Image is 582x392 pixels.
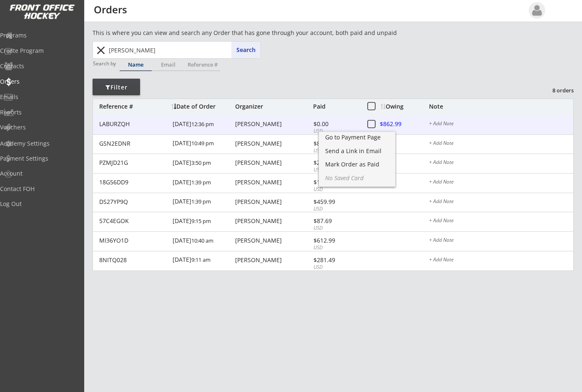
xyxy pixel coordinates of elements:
button: Search [231,42,261,58]
div: USD [314,244,358,251]
div: 8NITQ028 [99,257,168,263]
div: Note [429,104,573,109]
div: Reference # [185,62,220,67]
div: MI36YO1D [99,238,168,243]
input: Start typing name... [107,42,261,58]
div: Owing [381,104,429,109]
div: [DATE] [173,154,233,173]
div: DS27YP9Q [99,199,168,205]
div: $246.78 [314,160,358,166]
div: $102.99 [314,179,358,185]
button: close [94,44,108,57]
font: 9:11 am [191,256,211,263]
div: [PERSON_NAME] [235,199,311,205]
a: Go to Payment Page [319,132,395,144]
div: + Add Note [429,218,573,225]
font: 1:39 pm [191,179,211,186]
div: [DATE] [173,115,233,134]
div: [PERSON_NAME] [235,218,311,224]
div: PZMJD21G [99,160,168,166]
font: 10:40 am [191,237,213,244]
div: + Add Note [429,179,573,186]
div: $87.69 [314,218,358,224]
div: 18G56DD9 [99,179,168,185]
div: LABURZQH [99,121,168,127]
div: Send a Link in Email [325,148,389,154]
div: USD [314,264,358,271]
div: Name [120,62,152,67]
font: 1:39 pm [191,198,211,205]
div: This is where you can view and search any Order that has gone through your account, both paid and... [93,29,444,37]
div: $862.99 [380,121,428,127]
font: 12:36 pm [191,120,214,128]
div: 8 orders [530,87,574,94]
div: [DATE] [173,251,233,270]
div: Date of Order [171,104,233,109]
div: USD [314,166,358,174]
div: + Add Note [429,121,573,128]
div: [PERSON_NAME] [235,179,311,185]
div: [PERSON_NAME] [235,257,311,263]
div: Mark Order as Paid [325,161,389,167]
div: No Saved Card [325,175,389,181]
div: [PERSON_NAME] [235,141,311,146]
div: + Add Note [429,160,573,166]
div: USD [314,225,358,232]
div: $459.99 [314,199,358,205]
div: [DATE] [173,232,233,251]
font: 9:15 pm [191,217,211,225]
div: USD [314,147,358,154]
div: $87.69 [314,141,358,146]
div: [DATE] [173,212,233,231]
font: 10:49 pm [191,139,214,147]
div: [PERSON_NAME] [235,121,311,127]
div: + Add Note [429,199,573,206]
div: 57C4EGOK [99,218,168,224]
div: USD [314,186,358,193]
div: $281.49 [314,257,358,263]
div: Search by [93,61,117,66]
div: [PERSON_NAME] [235,238,311,243]
div: Reference # [99,104,167,109]
div: GSN2EDNR [99,141,168,146]
div: + Add Note [429,238,573,244]
div: Paid [313,104,358,109]
div: [DATE] [173,193,233,212]
div: + Add Note [429,141,573,147]
div: $0.00 [314,121,358,127]
div: $612.99 [314,238,358,243]
div: Go to Payment Page [325,134,389,140]
div: [DATE] [173,135,233,154]
div: USD [314,206,358,213]
div: Filter [93,83,140,92]
div: [DATE] [173,174,233,192]
div: [PERSON_NAME] [235,160,311,166]
div: Email [152,62,184,67]
font: 3:50 pm [191,159,211,166]
div: + Add Note [429,257,573,264]
div: Open popup for option to send email asking for remaining amount [319,146,395,158]
div: USD [314,128,358,135]
div: Organizer [235,104,311,109]
div: If they have paid you through cash, check, online transfer, etc. [319,159,395,171]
